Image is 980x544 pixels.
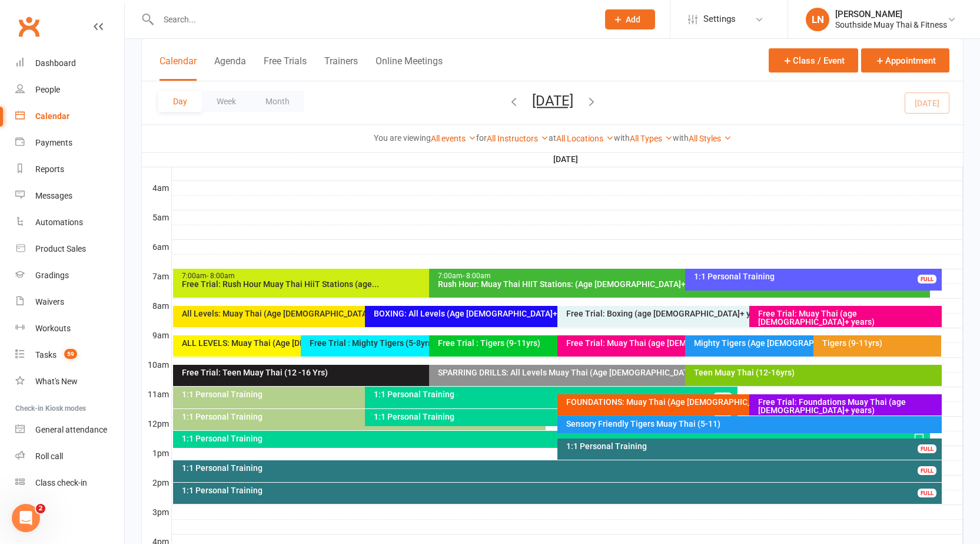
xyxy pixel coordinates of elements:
div: FULL [918,275,936,283]
span: 59 [64,349,77,359]
div: Southside Muay Thai & Fitness [835,19,947,30]
th: 6am [142,239,171,254]
div: 1:1 Personal Training [181,464,939,472]
a: All Styles [689,134,732,143]
button: Agenda [214,55,246,81]
th: 5am [142,210,171,225]
div: BOXING: All Levels (Age [DEMOGRAPHIC_DATA]+) [373,309,735,318]
span: 2 [36,504,45,513]
a: All Instructors [487,134,549,143]
strong: You are viewing [374,133,431,143]
button: Month [251,91,304,112]
a: Reports [15,156,124,183]
th: 1pm [142,446,171,460]
div: FULL [918,489,936,497]
th: 9am [142,328,171,342]
button: Add [605,9,655,29]
th: [DATE] [171,152,963,167]
div: Sensory Friendly Tigers Muay Thai (5-11) [566,420,939,428]
div: General attendance [35,425,107,434]
th: 10am [142,357,171,372]
a: Tasks 59 [15,342,124,368]
th: 7am [142,269,171,283]
strong: with [673,133,689,143]
div: 7:00am [437,272,928,280]
div: All Levels: Muay Thai (Age [DEMOGRAPHIC_DATA]+) [181,309,543,318]
div: Product Sales [35,244,86,253]
div: Calendar [35,111,69,121]
div: 1:1 Personal Training [181,434,928,443]
div: What's New [35,377,78,386]
div: People [35,85,60,94]
div: Mighty Tigers (Age [DEMOGRAPHIC_DATA]) [693,339,927,347]
button: Day [158,91,202,112]
a: What's New [15,368,124,395]
div: Class check-in [35,478,87,487]
a: People [15,77,124,103]
a: Roll call [15,443,124,470]
div: Rush Hour: Muay Thai HIIT Stations: (Age [DEMOGRAPHIC_DATA]+) [437,280,928,288]
div: 1:1 Personal Training [693,272,939,281]
div: FULL [918,444,936,453]
div: Tigers (9-11yrs) [822,339,939,347]
a: Product Sales [15,236,124,262]
div: 1:1 Personal Training [181,486,939,494]
div: Payments [35,138,72,147]
div: ALL LEVELS: Muay Thai (Age [DEMOGRAPHIC_DATA]+) [181,339,415,347]
div: Free Trial: Muay Thai (age [DEMOGRAPHIC_DATA]+ years) [566,339,799,347]
th: 4am [142,180,171,195]
th: 8am [142,298,171,313]
a: Dashboard [15,50,124,77]
a: Gradings [15,262,124,289]
a: Class kiosk mode [15,470,124,496]
div: 1:1 Personal Training [373,390,735,398]
div: Waivers [35,297,64,306]
div: Gradings [35,271,69,280]
div: Workouts [35,324,71,333]
button: Week [202,91,251,112]
th: 12pm [142,416,171,431]
div: Reports [35,164,64,174]
div: FULL [713,393,732,401]
div: Free Trial : Tigers (9-11yrs) [437,339,671,347]
div: LN [806,8,829,31]
a: Calendar [15,103,124,130]
button: Class / Event [769,48,858,72]
div: Free Trial: Boxing (age [DEMOGRAPHIC_DATA]+ years) [566,309,928,318]
div: 7:00am [181,272,672,280]
div: Automations [35,217,83,227]
div: 1:1 Personal Training [181,413,543,421]
button: Free Trials [264,55,307,81]
strong: at [549,133,556,143]
div: Teen Muay Thai (12-16yrs) [693,368,939,377]
div: Tasks [35,350,57,360]
div: Roll call [35,451,63,461]
a: Clubworx [14,12,44,41]
button: Appointment [861,48,949,72]
div: 1:1 Personal Training [373,413,735,421]
div: Free Trial: Foundations Muay Thai (age [DEMOGRAPHIC_DATA]+ years) [758,398,939,414]
a: Waivers [15,289,124,315]
div: 1:1 Personal Training [181,390,543,398]
strong: for [476,133,487,143]
div: 1:1 Personal Training [566,442,939,450]
a: Workouts [15,315,124,342]
div: FULL [918,466,936,475]
iframe: Intercom live chat [12,504,40,532]
button: Trainers [324,55,358,81]
button: [DATE] [532,93,573,109]
button: Online Meetings [376,55,443,81]
a: All Locations [556,134,614,143]
a: All Types [630,134,673,143]
button: Calendar [160,55,197,81]
span: Add [626,15,640,24]
div: Free Trial: Muay Thai (age [DEMOGRAPHIC_DATA]+ years) [758,309,939,326]
th: 2pm [142,475,171,490]
strong: with [614,133,630,143]
span: - 8:00am [207,272,235,280]
a: Messages [15,183,124,209]
div: SPARRING DRILLS: All Levels Muay Thai (Age [DEMOGRAPHIC_DATA]+) [437,368,928,377]
input: Search... [155,11,590,28]
div: Dashboard [35,58,76,68]
div: Free Trial: Rush Hour Muay Thai HiiT Stations (age... [181,280,672,288]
